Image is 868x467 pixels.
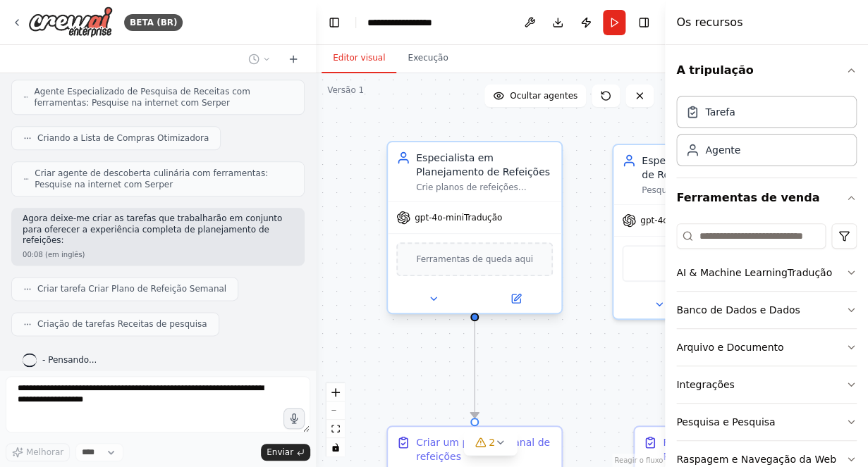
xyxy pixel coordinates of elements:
[676,329,857,366] button: Arquivo e Documento
[327,85,364,96] div: Versão 1
[326,401,345,420] button: zoom outTradução
[37,283,226,294] span: Criar tarefa Criar Plano de Refeição Semanal
[705,143,740,157] div: Agente
[463,430,518,456] button: 2
[326,383,345,456] div: React Controles de fluxo
[676,90,857,178] div: A tripulação
[261,444,310,461] button: Enviar
[705,105,735,119] div: Tarefa
[326,420,345,438] button: Fit view
[124,14,183,31] div: BETA (BR)
[642,154,778,182] div: Especialista em Pesquisa de Receitas
[42,354,97,366] span: - Pensando...
[367,15,449,30] nav: breadcrumbTradução
[676,404,857,440] button: Pesquisa e Pesquisa
[34,86,293,108] span: Agente Especializado de Pesquisa de Receitas com ferramentas: Pesquise na internet com Serper
[467,321,482,418] g: Edge from 1baca3f2-21be-471d-89b4-a1365bfeb9fe to def7547a-54cf-4e3d-81be-21194e1f7603
[28,6,113,38] img: Logotipo
[640,215,728,226] span: gpt-4o-miniTradução
[324,13,344,32] button: Esconder a barra lateral esquerda
[322,44,396,73] button: Editor visual
[676,366,857,403] button: Integrações
[267,447,293,458] span: Enviar
[416,435,553,463] div: Criar um plano semanal de refeições
[634,13,654,32] button: Esconda a barra lateral direita
[510,90,577,101] span: Ocultar agentes
[642,185,778,196] div: Pesquise e curadoria de receitas de “favorite_food_blogs” e sites de culinária populares que corr...
[476,290,556,307] button: Abrir no painel lateral
[489,435,495,449] span: 2
[676,178,857,218] button: Ferramentas de venda
[415,212,502,223] span: gpt-4o-miniTradução
[484,85,586,107] button: Ocultar agentes
[614,456,663,464] a: React Flow attribution
[386,144,563,317] div: Especialista em Planejamento de RefeiçõesCrie planos de refeições semanais personalizados com bas...
[37,318,207,330] span: Criação de tarefas Receitas de pesquisa
[676,292,857,328] button: Banco de Dados e Dados
[35,168,293,190] span: Criar agente de descoberta culinária com ferramentas: Pesquise na internet com Serper
[326,438,345,456] button: alterne a interatividade
[612,144,788,320] div: Especialista em Pesquisa de ReceitasPesquise e curadoria de receitas de “favorite_food_blogs” e s...
[23,249,293,260] div: 00:08 (em inglês)
[283,408,305,429] button: Clique para falar sua ideia de automação
[416,252,533,266] span: Ferramentas de queda aqui
[6,443,70,461] button: Melhorar
[676,254,857,291] button: AI & Machine LearningTradução
[37,132,209,144] span: Criando a Lista de Compras Otimizadora
[416,151,553,179] div: Especialista em Planejamento de Refeições
[396,44,459,73] button: Execução
[243,51,276,68] button: Mudar para o chat anterior
[676,14,742,31] h4: Os recursos
[326,383,345,401] button: zoom inTradução
[282,51,305,68] button: Iniciar um novo chat
[23,213,293,247] p: Agora deixe-me criar as tarefas que trabalharão em conjunto para oferecer a experiência completa ...
[26,447,63,458] span: Melhorar
[416,182,553,193] div: Crie planos de refeições semanais personalizados com base em ?dietary_preferences?, ?cuisine_pref...
[676,51,857,90] button: A tripulação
